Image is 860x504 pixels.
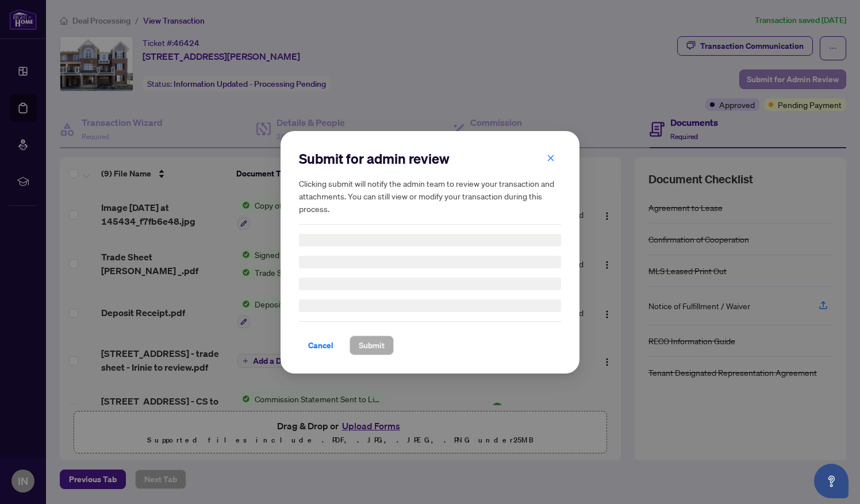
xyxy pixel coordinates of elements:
[814,464,849,498] button: Open asap
[308,336,333,355] span: Cancel
[547,153,555,161] span: close
[299,149,561,168] h2: Submit for admin review
[299,336,343,355] button: Cancel
[299,177,561,215] h5: Clicking submit will notify the admin team to review your transaction and attachments. You can st...
[350,336,394,355] button: Submit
